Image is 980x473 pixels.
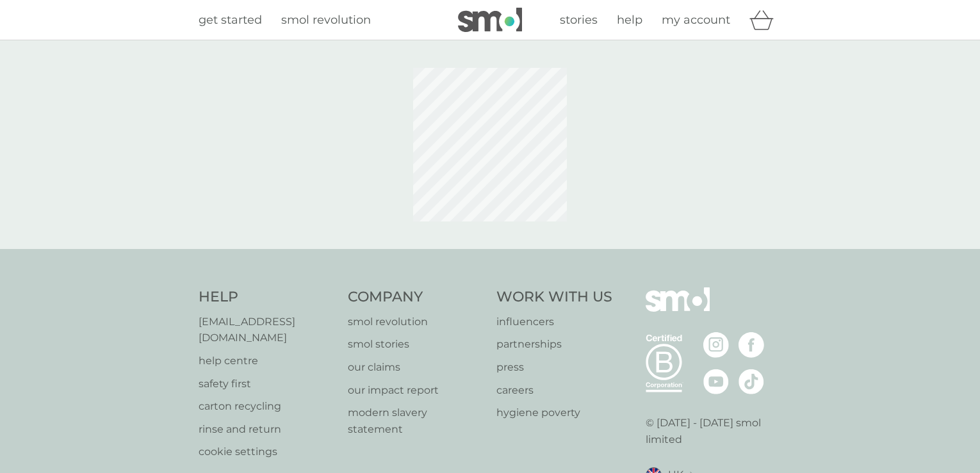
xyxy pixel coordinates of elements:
a: help centre [199,353,335,369]
p: © [DATE] - [DATE] smol limited [646,415,782,447]
img: visit the smol Instagram page [703,332,729,358]
a: [EMAIL_ADDRESS][DOMAIN_NAME] [199,314,335,346]
img: visit the smol Tiktok page [739,369,764,394]
a: stories [560,11,598,29]
span: get started [199,13,262,27]
span: my account [662,13,730,27]
span: help [617,13,642,27]
a: rinse and return [199,421,335,438]
h4: Work With Us [496,287,612,307]
a: partnerships [496,336,612,353]
a: my account [662,11,730,29]
a: influencers [496,314,612,330]
a: help [617,11,642,29]
a: our claims [348,359,484,376]
a: smol stories [348,336,484,353]
a: careers [496,382,612,399]
h4: Help [199,287,335,307]
img: visit the smol Facebook page [739,332,764,358]
a: our impact report [348,382,484,399]
div: basket [749,7,781,33]
a: cookie settings [199,444,335,460]
a: modern slavery statement [348,405,484,437]
a: smol revolution [348,314,484,330]
a: carton recycling [199,398,335,415]
a: hygiene poverty [496,405,612,421]
img: smol [458,8,522,32]
a: press [496,359,612,376]
a: safety first [199,376,335,392]
a: get started [199,11,262,29]
span: smol revolution [281,13,371,27]
img: visit the smol Youtube page [703,369,729,394]
a: smol revolution [281,11,371,29]
span: stories [560,13,598,27]
img: smol [646,287,710,331]
h4: Company [348,287,484,307]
